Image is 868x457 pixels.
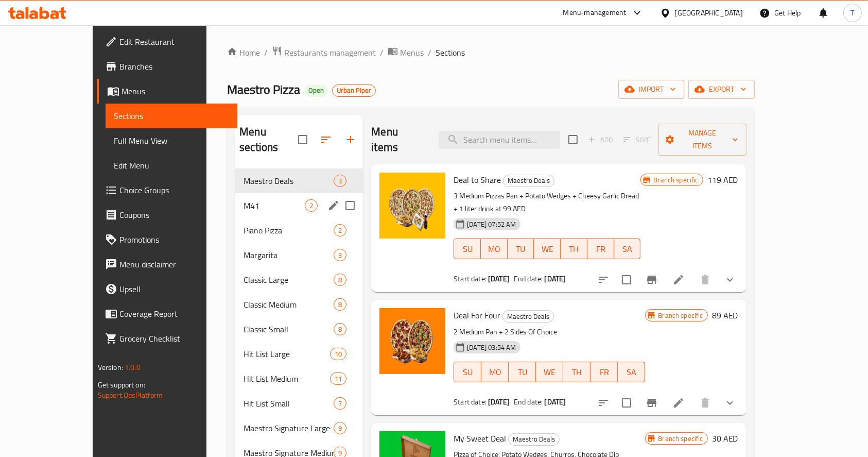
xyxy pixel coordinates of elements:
span: Full Menu View [114,134,230,147]
div: Margarita [244,249,334,261]
span: FR [595,365,614,380]
span: Classic Large [244,274,334,286]
a: Upsell [97,277,238,301]
span: Maestro Pizza [227,78,300,101]
h6: 30 AED [712,431,738,446]
button: SA [614,239,641,259]
span: Hit List Medium [244,373,330,385]
div: Piano Pizza2 [235,218,363,243]
svg: Show Choices [724,274,736,286]
span: End date: [514,395,543,409]
li: / [428,46,431,59]
b: [DATE] [488,272,510,285]
button: TH [563,362,591,382]
input: search [439,131,560,149]
span: Select all sections [292,129,314,150]
div: Classic Medium8 [235,292,363,317]
span: Get support on: [98,378,145,392]
span: Sections [436,46,465,59]
span: Select to update [616,269,637,291]
div: Menu-management [563,7,627,19]
span: Branch specific [649,175,702,185]
div: items [334,249,346,261]
a: Grocery Checklist [97,326,238,351]
a: Promotions [97,227,238,252]
a: Coverage Report [97,301,238,326]
span: SU [458,242,477,257]
span: Start date: [454,395,487,409]
div: items [334,274,346,286]
span: [DATE] 07:52 AM [463,219,520,229]
span: Sort sections [314,127,338,152]
b: [DATE] [545,395,566,409]
span: Menu disclaimer [119,258,230,270]
span: SA [618,242,637,257]
span: TH [565,242,583,257]
svg: Show Choices [724,397,736,409]
span: Coverage Report [119,308,230,320]
span: Deal For Four [454,308,500,323]
span: 7 [334,399,346,409]
a: Sections [106,104,238,128]
div: Maestro Deals [508,433,560,446]
span: 11 [331,374,346,384]
span: Branch specific [654,311,707,320]
span: Sections [114,110,230,122]
span: 8 [334,325,346,334]
button: WE [534,239,561,259]
button: Branch-specific-item [639,267,664,292]
span: Upsell [119,283,230,295]
a: Branches [97,54,238,79]
div: items [334,323,346,335]
a: Menu disclaimer [97,252,238,277]
span: Add item [584,132,617,148]
div: Margarita3 [235,243,363,267]
b: [DATE] [545,272,566,285]
div: Hit List Small7 [235,391,363,416]
span: End date: [514,272,543,285]
button: TH [561,239,587,259]
span: [DATE] 03:54 AM [463,343,520,352]
button: edit [326,198,341,213]
span: Classic Small [244,323,334,335]
div: items [330,348,346,360]
button: show more [718,391,742,415]
div: M412edit [235,193,363,218]
span: Select to update [616,392,637,414]
a: Edit menu item [672,274,685,286]
span: M41 [244,199,305,212]
h2: Menu sections [239,124,298,155]
span: MO [485,365,505,380]
span: export [697,83,747,96]
span: Maestro Signature Large [244,422,334,434]
div: Classic Large8 [235,267,363,292]
div: Classic Small8 [235,317,363,342]
span: Menus [121,85,230,97]
span: TU [513,365,532,380]
div: items [334,224,346,236]
span: WE [538,242,557,257]
span: Hit List Large [244,348,330,360]
span: Deal to Share [454,172,501,188]
div: items [334,175,346,187]
span: Open [304,86,328,95]
span: FR [592,242,610,257]
span: Restaurants management [284,46,376,59]
span: 3 [334,250,346,260]
button: FR [591,362,618,382]
span: 3 [334,176,346,186]
a: Support.OpsPlatform [98,388,163,402]
a: Choice Groups [97,178,238,202]
a: Home [227,46,260,59]
span: 9 [334,424,346,433]
li: / [264,46,268,59]
a: Coupons [97,202,238,227]
a: Edit Restaurant [97,29,238,54]
span: Hit List Small [244,397,334,410]
li: / [380,46,384,59]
